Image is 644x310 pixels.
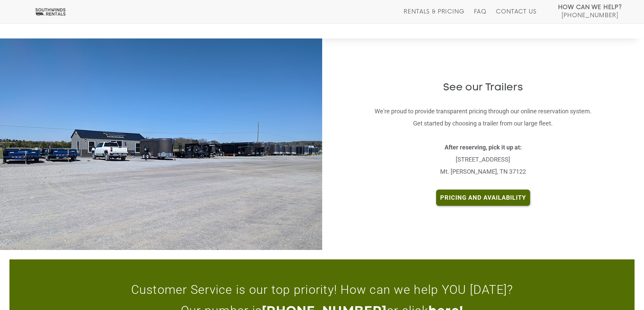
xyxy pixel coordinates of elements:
[474,8,487,23] a: FAQ
[124,280,520,301] p: Customer Service is our top priority! How can we help YOU [DATE]?
[34,8,67,16] img: Southwinds Rentals Logo
[373,105,593,130] p: We're proud to provide transparent pricing through our online reservation system. Get started by ...
[373,141,593,178] p: [STREET_ADDRESS] Mt. [PERSON_NAME], TN 37122
[558,4,622,11] strong: How Can We Help?
[496,8,536,23] a: Contact Us
[445,144,522,151] strong: After reserving, pick it up at:
[373,82,593,93] h2: See our Trailers
[562,12,618,19] span: [PHONE_NUMBER]
[558,3,622,18] a: How Can We Help? [PHONE_NUMBER]
[404,8,464,23] a: Rentals & Pricing
[436,190,530,206] a: Pricing and Availability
